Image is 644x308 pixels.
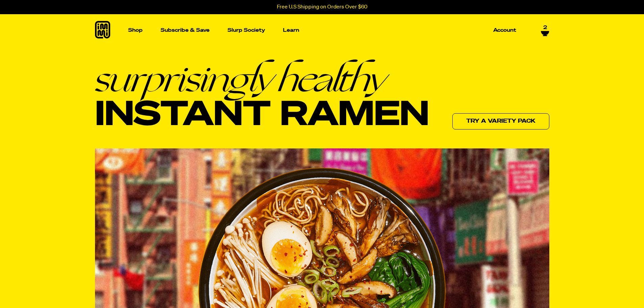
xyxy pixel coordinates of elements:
[158,25,212,35] a: Subscribe & Save
[225,25,268,35] a: Slurp Society
[452,113,549,129] a: Try a variety pack
[128,28,143,33] p: Shop
[228,28,265,33] p: Slurp Society
[280,14,302,46] a: Learn
[95,60,429,97] em: surprisingly healthy
[541,25,549,36] a: 2
[95,60,429,134] h1: Instant Ramen
[125,14,145,46] a: Shop
[125,14,519,46] nav: Main navigation
[493,28,516,33] p: Account
[491,25,519,35] a: Account
[543,25,547,31] span: 2
[277,4,367,10] p: Free U.S Shipping on Orders Over $60
[161,28,210,33] p: Subscribe & Save
[283,28,299,33] p: Learn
